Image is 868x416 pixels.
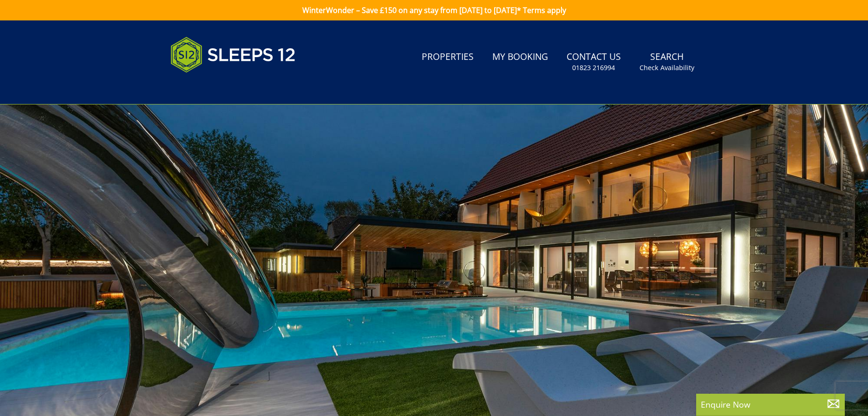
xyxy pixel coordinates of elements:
a: My Booking [489,47,552,68]
small: 01823 216994 [572,63,615,72]
p: Enquire Now [701,398,840,410]
a: Contact Us01823 216994 [563,47,625,77]
small: Check Availability [640,63,694,72]
img: Sleeps 12 [170,32,296,78]
iframe: Customer reviews powered by Trustpilot [166,84,263,91]
a: SearchCheck Availability [636,47,698,77]
a: Properties [418,47,477,68]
